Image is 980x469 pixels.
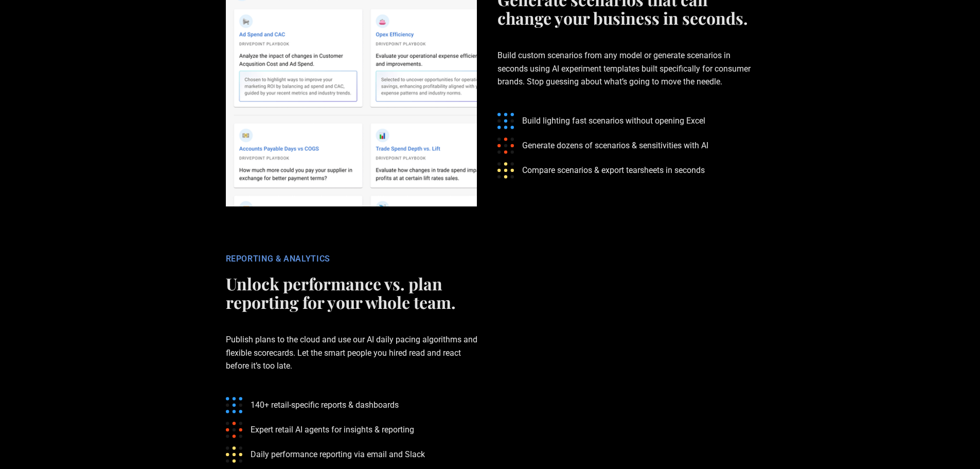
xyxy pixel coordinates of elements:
p: Expert retail AI agents for insights & reporting [251,423,414,436]
div: REPORTING & ANALYTICS [226,254,483,264]
h2: Unlock performance vs. plan reporting for your whole team. [226,274,483,311]
p: Build lighting fast scenarios without opening Excel [522,114,705,127]
p: 140+ retail-specific reports & dashboards [251,398,399,411]
p: Daily performance reporting via email and Slack [251,448,425,461]
p: Build custom scenarios from any model or generate scenarios in seconds using AI experiment templa... [497,32,755,105]
p: Generate dozens of scenarios & sensitivities with AI [522,139,708,152]
p: Compare scenarios & export tearsheets in seconds [522,164,705,177]
p: Publish plans to the cloud and use our AI daily pacing algorithms and flexible scorecards. Let th... [226,317,483,389]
